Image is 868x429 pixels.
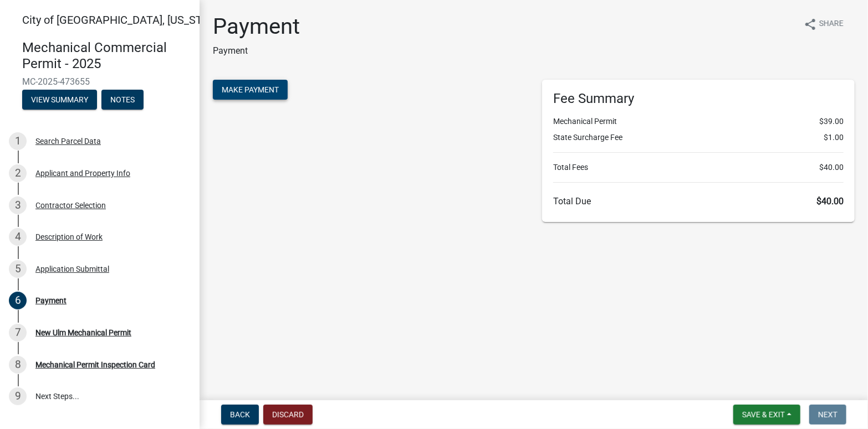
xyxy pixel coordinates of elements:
div: 1 [9,132,27,150]
div: 7 [9,324,27,342]
div: 9 [9,387,27,405]
div: 5 [9,260,27,278]
span: $40.00 [819,162,844,173]
span: Save & Exit [742,410,785,419]
button: Save & Exit [733,405,800,425]
h6: Fee Summary [553,91,844,107]
span: City of [GEOGRAPHIC_DATA], [US_STATE] [22,13,224,27]
div: Search Parcel Data [35,137,101,145]
div: 6 [9,292,27,309]
li: Total Fees [553,162,844,173]
button: Notes [101,90,144,110]
span: MC-2025-473655 [22,76,177,87]
h6: Total Due [553,196,844,206]
button: View Summary [22,90,97,110]
span: Make Payment [222,85,279,94]
h1: Payment [213,13,300,40]
span: $1.00 [824,132,844,143]
span: $40.00 [816,196,844,206]
h4: Mechanical Commercial Permit - 2025 [22,40,191,72]
button: Discard [263,405,313,425]
div: 8 [9,356,27,374]
button: Back [221,405,259,425]
div: Description of Work [35,233,103,241]
p: Payment [213,44,300,58]
div: Application Submittal [35,265,109,273]
button: Next [809,405,846,425]
li: State Surcharge Fee [553,132,844,143]
span: $39.00 [819,116,844,127]
button: Make Payment [213,80,288,100]
div: Applicant and Property Info [35,169,130,177]
div: Payment [35,297,67,304]
div: Contractor Selection [35,201,106,209]
span: Share [819,18,844,31]
div: 2 [9,164,27,182]
div: 3 [9,197,27,214]
span: Back [230,410,250,419]
div: Mechanical Permit Inspection Card [35,361,155,369]
span: Next [818,410,838,419]
i: share [804,18,817,31]
wm-modal-confirm: Notes [101,96,144,105]
div: New Ulm Mechanical Permit [35,329,131,337]
button: shareShare [795,13,852,35]
li: Mechanical Permit [553,116,844,127]
wm-modal-confirm: Summary [22,96,97,105]
div: 4 [9,228,27,246]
